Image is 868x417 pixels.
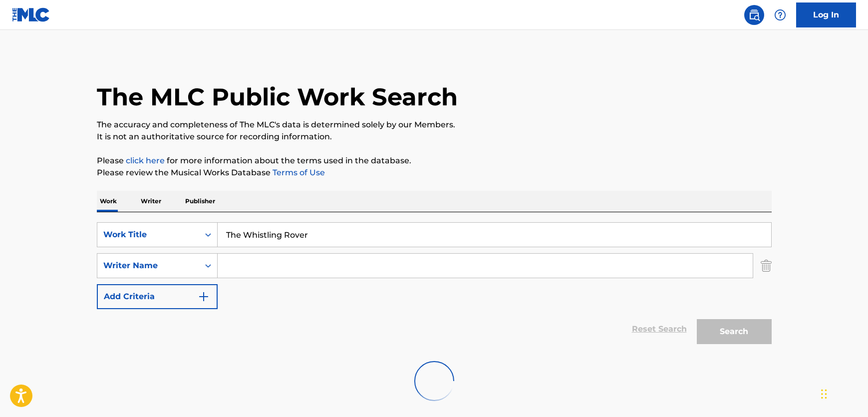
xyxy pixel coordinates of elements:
[97,131,772,143] p: It is not an authoritative source for recording information.
[103,260,193,272] div: Writer Name
[126,156,165,165] a: click here
[103,229,193,241] div: Work Title
[409,356,459,406] img: preloader
[770,5,790,25] div: Help
[796,2,856,27] a: Log In
[821,379,827,409] div: Drag
[97,191,120,212] p: Work
[198,291,210,303] img: 9d2ae6d4665cec9f34b9.svg
[97,167,772,179] p: Please review the Musical Works Database
[748,9,760,21] img: search
[12,7,50,22] img: MLC Logo
[182,191,218,212] p: Publisher
[138,191,164,212] p: Writer
[744,5,764,25] a: Public Search
[761,253,772,278] img: Delete Criterion
[97,284,218,309] button: Add Criteria
[818,369,868,417] iframe: Chat Widget
[97,155,772,167] p: Please for more information about the terms used in the database.
[97,119,772,131] p: The accuracy and completeness of The MLC's data is determined solely by our Members.
[271,168,325,177] a: Terms of Use
[97,82,458,112] h1: The MLC Public Work Search
[774,9,786,21] img: help
[97,222,772,349] form: Search Form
